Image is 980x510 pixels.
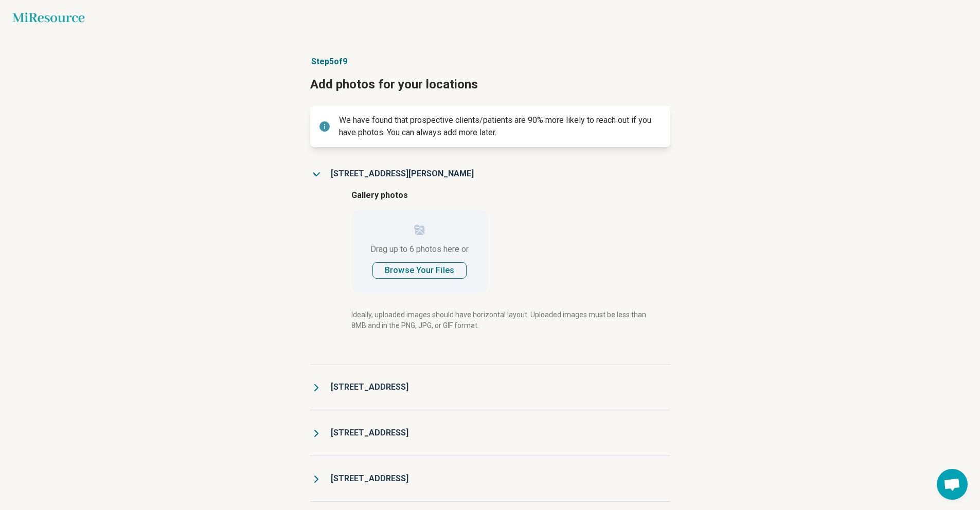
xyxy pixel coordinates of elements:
[339,114,662,139] p: We have found that prospective clients/patients are 90% more likely to reach out if you have phot...
[310,410,670,456] summary: [STREET_ADDRESS]
[331,151,662,189] summary: [STREET_ADDRESS][PERSON_NAME]
[331,377,408,397] div: [STREET_ADDRESS]
[351,189,408,202] h4: Gallery photos
[372,262,467,279] button: Browse Your Files
[310,365,670,410] summary: [STREET_ADDRESS]
[370,243,469,256] p: Drag up to 6 photos here or
[331,423,408,443] div: [STREET_ADDRESS]
[331,468,408,489] div: [STREET_ADDRESS]
[310,456,670,501] summary: [STREET_ADDRESS]
[331,163,474,184] div: [STREET_ADDRESS][PERSON_NAME]
[937,469,968,500] div: Open chat
[351,309,648,331] p: Ideally, uploaded images should have horizontal layout. Uploaded images must be less than 8MB and...
[310,56,670,68] p: Step 5 of 9
[310,77,478,92] span: Add photos for your locations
